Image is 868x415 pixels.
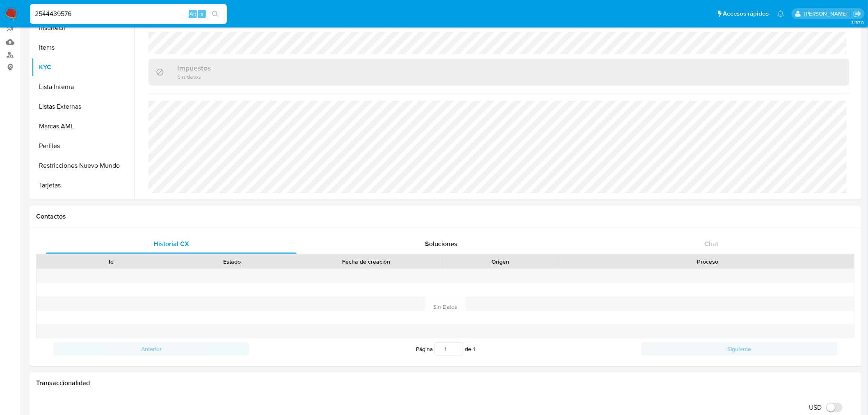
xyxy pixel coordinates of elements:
[177,258,286,266] div: Estado
[298,258,434,266] div: Fecha de creación
[473,345,475,353] span: 1
[57,258,166,266] div: Id
[804,10,850,18] p: fernanda.escarenogarcia@mercadolibre.com.mx
[32,38,134,57] button: Items
[30,9,227,19] input: Buscar usuario o caso...
[566,258,849,266] div: Proceso
[36,379,855,387] h1: Transaccionalidad
[201,10,203,18] span: s
[723,9,769,18] span: Accesos rápidos
[446,258,555,266] div: Origen
[177,73,211,80] p: Sin datos
[148,59,850,85] div: ImpuestosSin datos
[153,239,189,249] span: Historial CX
[32,176,134,195] button: Tarjetas
[32,57,134,77] button: KYC
[53,342,249,356] button: Anterior
[32,97,134,116] button: Listas Externas
[32,18,134,38] button: Insurtech
[32,77,134,97] button: Lista Interna
[177,64,211,73] h3: Impuestos
[642,342,838,356] button: Siguiente
[32,136,134,156] button: Perfiles
[425,239,458,249] span: Soluciones
[36,212,855,221] h1: Contactos
[32,195,134,215] button: CBT
[416,342,475,356] span: Página de
[851,19,864,26] span: 3.157.0
[190,10,196,18] span: Alt
[777,10,784,17] a: Notificações
[705,239,719,249] span: Chat
[32,156,134,176] button: Restricciones Nuevo Mundo
[853,9,862,18] a: Sair
[32,116,134,136] button: Marcas AML
[207,8,224,20] button: search-icon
